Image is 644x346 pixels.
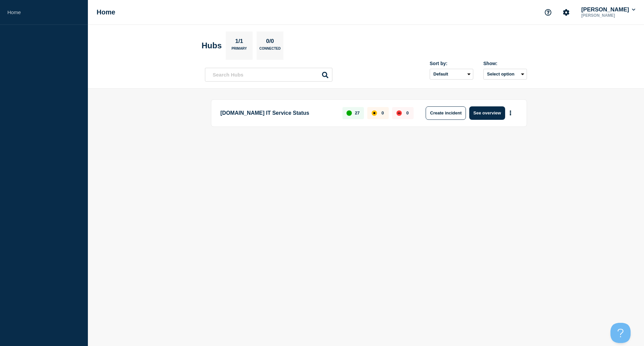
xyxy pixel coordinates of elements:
iframe: Help Scout Beacon - Open [610,323,631,343]
button: Support [541,5,555,19]
button: Select option [483,69,527,80]
button: Account settings [559,5,573,19]
div: down [396,110,402,116]
h2: Hubs [202,41,222,50]
button: More actions [506,107,515,119]
button: Create incident [426,106,466,120]
input: Search Hubs [205,68,332,82]
div: Sort by: [430,61,473,66]
p: 0/0 [264,38,277,47]
p: 27 [355,110,360,115]
h1: Home [97,8,115,16]
p: 0 [381,110,384,115]
p: [PERSON_NAME] [580,13,637,18]
p: 0 [406,110,409,115]
p: [DOMAIN_NAME] IT Service Status [220,106,335,120]
div: Show: [483,61,527,66]
div: up [346,110,352,116]
p: 1/1 [233,38,246,47]
button: [PERSON_NAME] [580,6,637,13]
div: affected [372,110,377,116]
select: Sort by [430,69,473,80]
p: Primary [231,47,247,54]
button: See overview [469,106,505,120]
p: Connected [259,47,280,54]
